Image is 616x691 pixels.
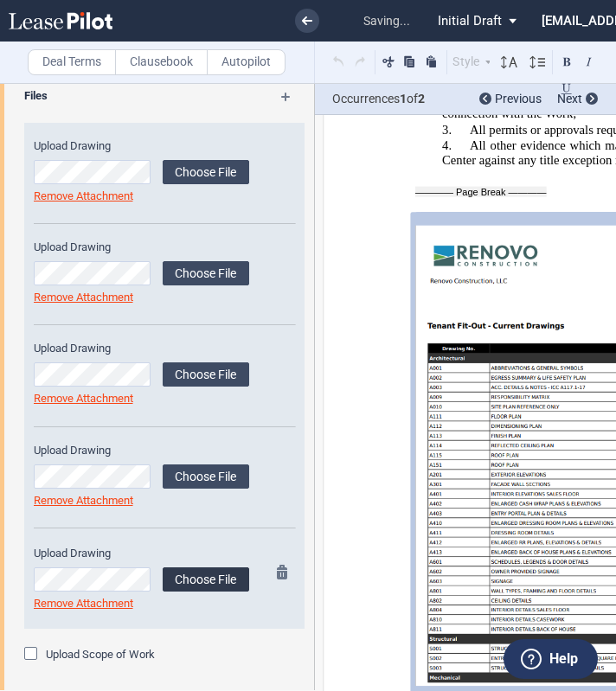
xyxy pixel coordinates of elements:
label: Upload Drawing [34,341,249,356]
span: Next [557,92,582,106]
button: Copy [400,51,420,72]
label: Deal Terms [28,49,116,75]
label: Choose File [163,160,249,184]
label: Choose File [163,464,249,489]
span: Previous [495,92,542,106]
b: Files [24,89,48,102]
span: 4. [442,138,452,152]
button: Help [504,639,598,679]
label: Choose File [163,261,249,285]
span: saving... [355,3,419,40]
div: Previous [479,91,542,108]
a: Remove Attachment [34,189,133,202]
label: Choose File [163,362,249,387]
button: Bold [556,51,577,72]
b: 1 [400,92,407,106]
button: Paste [421,51,441,72]
label: Upload Scope of Work [46,647,155,662]
button: Underline [556,77,577,98]
label: Help [549,648,578,670]
label: Upload Drawing [34,546,249,561]
label: Upload Drawing [34,138,249,154]
label: Upload Drawing [34,443,249,458]
button: Italic [579,51,600,72]
a: Remove Attachment [34,291,133,304]
a: Remove Attachment [34,494,133,507]
a: Remove Attachment [34,392,133,405]
button: Cut [379,51,399,72]
label: Clausebook [115,49,208,75]
span: Initial Draft [438,13,502,29]
a: Remove Attachment [34,597,133,610]
b: 2 [418,92,425,106]
label: Choose File [163,567,249,592]
span: Occurrences of [332,90,466,108]
label: Upload Drawing [34,240,249,255]
span: 3. [442,122,452,137]
md-checkbox: Upload Scope of Work [24,646,155,663]
label: Autopilot [207,49,286,75]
